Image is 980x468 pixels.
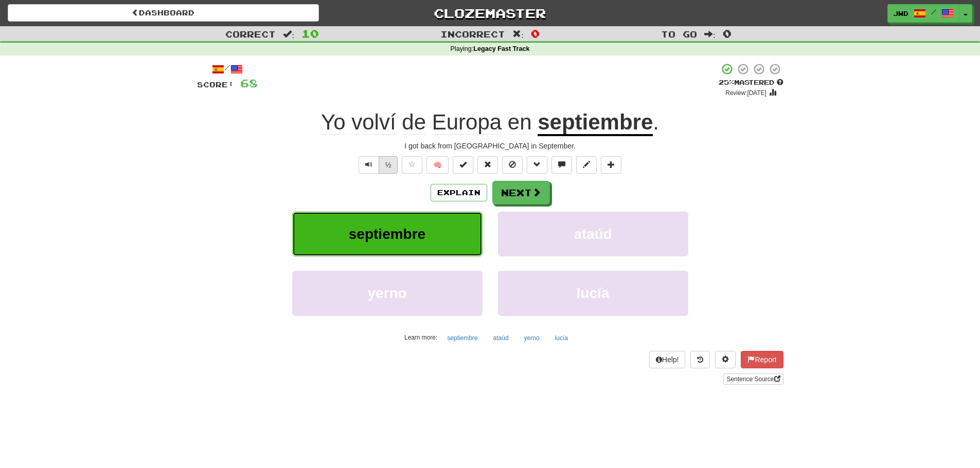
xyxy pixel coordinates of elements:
[453,156,473,174] button: Set this sentence to 100% Mastered (alt+m)
[931,8,936,15] span: /
[502,156,523,174] button: Ignore sentence (alt+i)
[473,45,529,52] strong: Legacy Fast Track
[301,27,319,40] span: 10
[723,373,783,385] a: Sentence Source
[441,330,483,346] button: septiembre
[477,156,498,174] button: Reset to 0% Mastered (alt+r)
[741,351,783,368] button: Report
[292,212,483,256] button: septiembre
[359,156,379,174] button: Play sentence audio (ctl+space)
[402,156,422,174] button: Favorite sentence (alt+f)
[653,110,659,134] span: .
[283,30,294,39] span: :
[404,334,437,341] small: Learn more:
[508,110,532,135] span: en
[527,156,547,174] button: Grammar (alt+g)
[431,184,487,201] button: Explain
[601,156,621,174] button: Add to collection (alt+a)
[292,271,483,315] button: yerno
[426,156,449,174] button: 🧠
[704,30,716,39] span: :
[531,27,540,40] span: 0
[661,29,697,39] span: To go
[574,226,612,242] span: ataúd
[197,141,783,151] div: I got back from [GEOGRAPHIC_DATA] in September.
[402,110,426,135] span: de
[512,30,524,39] span: :
[321,110,346,135] span: Yo
[719,78,783,87] div: Mastered
[538,110,653,136] u: septiembre
[492,181,550,204] button: Next
[551,156,572,174] button: Discuss sentence (alt+u)
[440,29,505,39] span: Incorrect
[351,110,396,135] span: volví
[357,156,398,174] div: Text-to-speech controls
[432,110,502,135] span: Europa
[498,271,688,315] button: lucía
[8,4,319,22] a: Dashboard
[197,63,258,76] div: /
[367,285,406,301] span: yerno
[225,29,276,39] span: Correct
[349,226,425,242] span: septiembre
[488,330,514,346] button: ataúd
[577,285,610,301] span: lucía
[379,156,398,174] button: ½
[887,4,959,23] a: jwd /
[725,89,767,97] small: Review: [DATE]
[649,351,686,368] button: Help!
[576,156,597,174] button: Edit sentence (alt+d)
[498,212,688,256] button: ataúd
[690,351,710,368] button: Round history (alt+y)
[197,80,234,89] span: Score:
[723,27,732,40] span: 0
[719,78,734,86] span: 25 %
[549,330,574,346] button: lucía
[240,77,258,89] span: 68
[893,9,908,18] span: jwd
[519,330,545,346] button: yerno
[334,4,646,22] a: Clozemaster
